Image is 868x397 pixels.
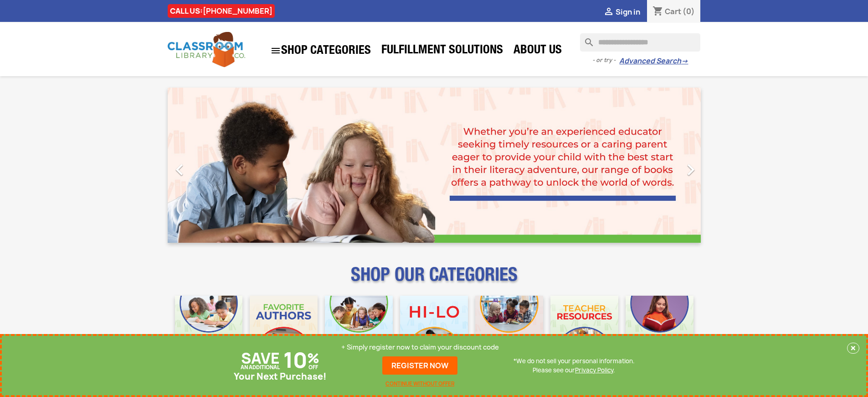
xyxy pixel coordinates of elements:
span: Cart [665,6,681,16]
i:  [168,158,191,181]
a: Next [621,88,701,243]
a: Advanced Search→ [619,57,688,66]
a: SHOP CATEGORIES [266,41,375,61]
i:  [603,7,614,18]
span: (0) [683,6,695,16]
i:  [270,45,281,56]
img: CLC_Phonics_And_Decodables_Mobile.jpg [325,296,393,364]
span: Sign in [616,7,640,17]
a: About Us [509,42,566,60]
img: CLC_Fiction_Nonfiction_Mobile.jpg [475,296,543,364]
a: Previous [168,88,248,243]
i:  [679,158,702,181]
a:  Sign in [603,7,640,17]
img: CLC_Bulk_Mobile.jpg [175,296,243,364]
div: CALL US: [168,4,275,18]
img: CLC_HiLo_Mobile.jpg [400,296,468,364]
ul: Carousel container [168,88,701,243]
a: [PHONE_NUMBER] [203,6,272,16]
i: shopping_cart [652,6,663,17]
a: Fulfillment Solutions [377,42,508,60]
img: CLC_Favorite_Authors_Mobile.jpg [250,296,318,364]
input: Search [580,33,700,52]
img: CLC_Dyslexia_Mobile.jpg [626,296,693,364]
i: search [580,33,591,44]
span: - or try - [592,56,619,65]
p: SHOP OUR CATEGORIES [168,272,701,288]
img: CLC_Teacher_Resources_Mobile.jpg [550,296,618,364]
img: Classroom Library Company [168,32,245,67]
span: → [681,57,688,66]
